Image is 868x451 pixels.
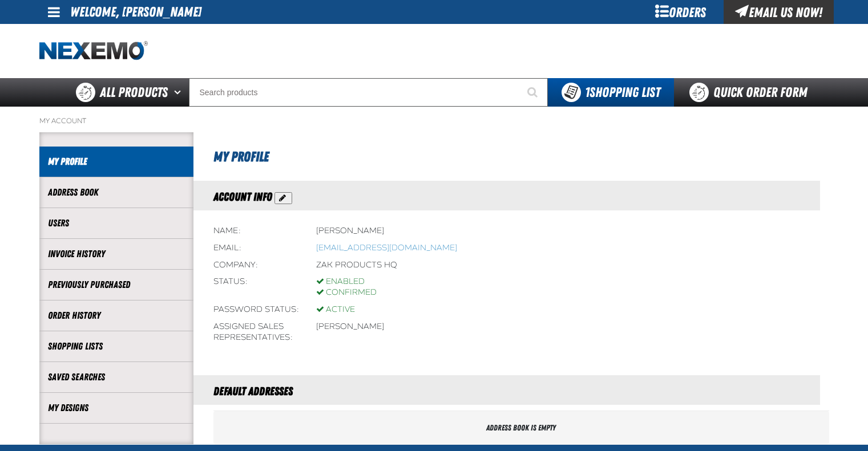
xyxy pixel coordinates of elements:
span: Shopping List [585,84,660,100]
bdo: [EMAIL_ADDRESS][DOMAIN_NAME] [316,243,457,253]
a: Address Book [48,186,185,199]
button: Action Edit Account Information [274,192,292,204]
span: All Products [100,82,168,103]
div: Enabled [316,277,377,287]
a: Shopping Lists [48,340,185,353]
li: [PERSON_NAME] [316,322,384,332]
div: Company [213,260,299,271]
div: Address book is empty [213,411,829,445]
a: My Account [39,116,86,125]
strong: 1 [585,84,590,100]
a: My Profile [48,155,185,168]
span: Account Info [213,190,272,204]
div: Name [213,226,299,237]
div: Status [213,277,299,298]
div: Assigned Sales Representatives [213,322,299,343]
img: Nexemo logo [39,41,148,61]
a: Quick Order Form [674,78,829,107]
a: Invoice History [48,247,185,261]
div: ZAK Products HQ [316,260,397,271]
a: Opens a default email client to write an email to lfeddersen@zakproducts.com [316,243,457,253]
div: Active [316,304,355,315]
div: Password status [213,304,299,315]
a: Saved Searches [48,371,185,384]
span: Default Addresses [213,384,293,398]
a: My Designs [48,401,185,415]
button: You have 1 Shopping List. Open to view details [548,78,674,107]
a: Previously Purchased [48,278,185,291]
span: My Profile [213,149,269,165]
button: Open All Products pages [170,78,189,107]
button: Start Searching [519,78,548,107]
a: Users [48,217,185,230]
nav: Breadcrumbs [39,116,829,125]
a: Home [39,41,148,61]
div: Email [213,243,299,254]
div: Confirmed [316,287,377,298]
input: Search [189,78,548,107]
a: Order History [48,309,185,322]
div: [PERSON_NAME] [316,226,384,237]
